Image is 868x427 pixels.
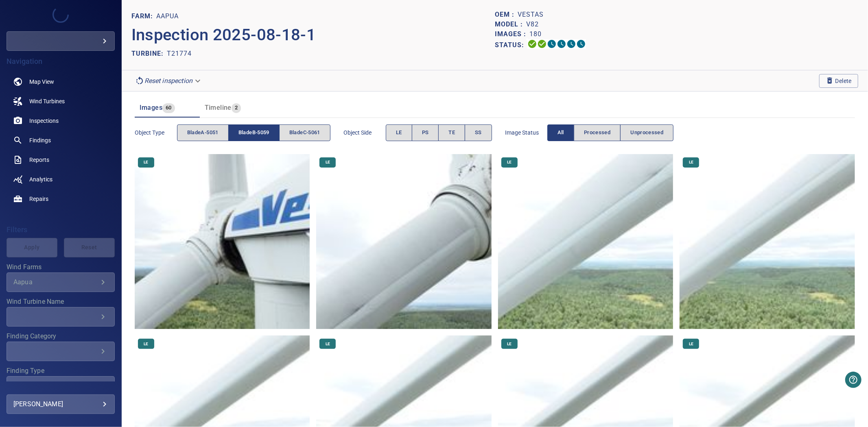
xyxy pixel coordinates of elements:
[139,341,153,347] span: LE
[187,128,219,137] span: bladeA-5051
[232,103,241,113] span: 2
[527,39,537,49] svg: Uploading 100%
[547,124,574,141] button: All
[584,128,610,137] span: Processed
[386,124,492,141] div: objectSide
[13,278,98,286] div: Aapua
[7,31,115,51] div: kompactaapua
[131,11,156,21] p: FARM:
[162,103,175,113] span: 60
[819,74,858,88] button: Delete
[518,10,544,20] p: Vestas
[7,111,115,131] a: inspections noActive
[29,175,52,183] span: Analytics
[7,368,115,374] label: Finding Type
[228,124,280,141] button: bladeB-5059
[156,11,179,21] p: Aapua
[7,307,115,327] div: Wind Turbine Name
[7,170,115,189] a: analytics noActive
[144,77,192,85] em: Reset inspection
[558,128,564,137] span: All
[7,376,115,396] div: Finding Type
[29,136,51,144] span: Findings
[7,150,115,170] a: reports noActive
[135,129,177,137] span: Object type
[7,272,115,292] div: Wind Farms
[29,195,48,203] span: Repairs
[205,104,232,111] span: Timeline
[547,39,557,49] svg: Selecting 0%
[7,264,115,270] label: Wind Farms
[684,159,698,165] span: LE
[526,20,539,29] p: V82
[29,97,65,105] span: Wind Turbines
[7,342,115,361] div: Finding Category
[412,124,439,141] button: PS
[396,128,402,137] span: LE
[502,341,516,347] span: LE
[177,124,229,141] button: bladeA-5051
[620,124,673,141] button: Unprocessed
[529,29,542,39] p: 180
[448,128,455,137] span: TE
[537,39,547,49] svg: Data Formatted 100%
[7,189,115,209] a: repairs noActive
[495,39,527,51] p: Status:
[495,29,529,39] p: Images :
[343,129,386,137] span: Object Side
[465,124,492,141] button: SS
[502,159,516,165] span: LE
[547,124,674,141] div: imageStatus
[438,124,465,141] button: TE
[167,49,192,59] p: T21774
[495,10,518,20] p: OEM :
[7,333,115,340] label: Finding Category
[557,39,566,49] svg: ML Processing 0%
[574,124,621,141] button: Processed
[7,72,115,91] a: map noActive
[7,131,115,150] a: findings noActive
[7,91,115,111] a: windturbines noActive
[321,159,335,165] span: LE
[139,159,153,165] span: LE
[29,117,59,125] span: Inspections
[7,298,115,305] label: Wind Turbine Name
[131,49,167,59] p: TURBINE:
[684,341,698,347] span: LE
[29,78,54,86] span: Map View
[422,128,429,137] span: PS
[826,76,852,85] span: Delete
[140,104,162,111] span: Images
[630,128,663,137] span: Unprocessed
[7,226,115,234] h4: Filters
[131,23,495,47] p: Inspection 2025-08-18-1
[505,129,547,137] span: Image Status
[29,156,49,164] span: Reports
[7,57,115,65] h4: Navigation
[289,128,320,137] span: bladeC-5061
[131,74,206,88] div: Reset inspection
[475,128,482,137] span: SS
[321,341,335,347] span: LE
[177,124,330,141] div: objectType
[576,39,586,49] svg: Classification 0%
[279,124,330,141] button: bladeC-5061
[386,124,412,141] button: LE
[566,39,576,49] svg: Matching 0%
[238,128,269,137] span: bladeB-5059
[13,398,108,411] div: [PERSON_NAME]
[495,20,526,29] p: Model :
